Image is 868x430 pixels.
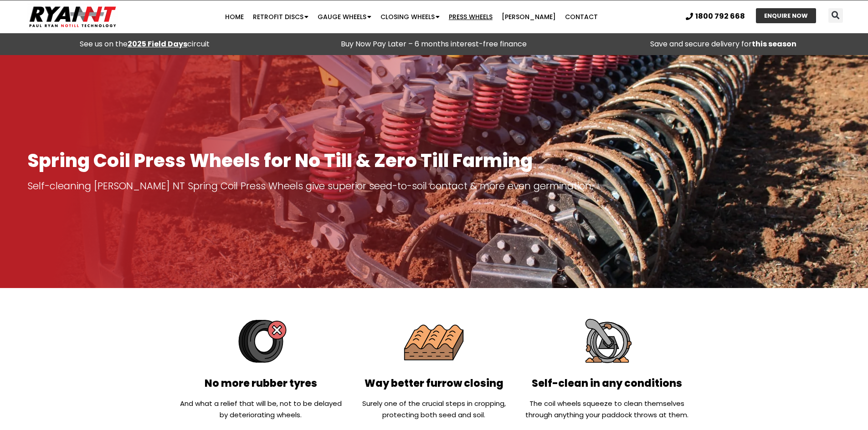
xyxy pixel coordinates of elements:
[401,309,467,374] img: Way better furrow closing
[294,38,574,51] p: Buy Now Pay Later – 6 months interest-free finance
[752,39,796,49] strong: this season
[444,8,497,26] a: Press Wheels
[179,398,343,420] p: And what a relief that will be, not to be delayed by deteriorating wheels.
[352,379,516,389] h2: Way better furrow closing
[313,8,376,26] a: Gauge Wheels
[5,38,285,51] div: See us on the circuit
[686,13,745,20] a: 1800 792 668
[128,39,187,49] a: 2025 Field Days
[583,38,863,51] p: Save and secure delivery for
[168,8,654,26] nav: Menu
[497,8,560,26] a: [PERSON_NAME]
[221,8,248,26] a: Home
[525,398,689,420] p: The coil wheels squeeze to clean themselves through anything your paddock throws at them.
[27,180,841,192] p: Self-cleaning [PERSON_NAME] NT Spring Coil Press Wheels give superior seed-to-soil contact & more...
[695,13,745,20] span: 1800 792 668
[352,398,516,420] p: Surely one of the crucial steps in cropping, protecting both seed and soil.
[228,309,294,374] img: No more rubber tyres
[27,3,118,31] img: Ryan NT logo
[27,151,841,171] h1: Spring Coil Press Wheels for No Till & Zero Till Farming
[525,379,689,389] h2: Self-clean in any conditions
[574,309,640,374] img: Handle the toughest conditions
[828,8,843,23] div: Search
[560,8,602,26] a: Contact
[248,8,313,26] a: Retrofit Discs
[376,8,444,26] a: Closing Wheels
[179,379,343,389] h2: No more rubber tyres
[764,13,808,19] span: ENQUIRE NOW
[756,8,816,23] a: ENQUIRE NOW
